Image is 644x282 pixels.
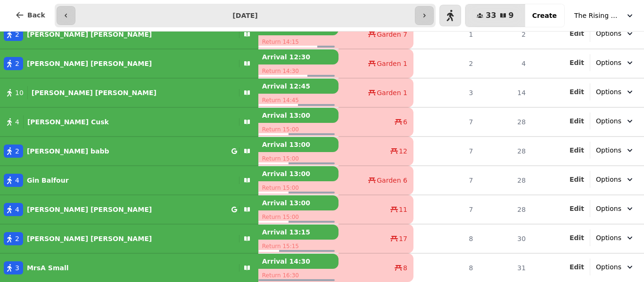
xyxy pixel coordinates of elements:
p: [PERSON_NAME] babb [27,146,109,156]
p: Return 16:30 [258,269,339,282]
button: Edit [570,58,584,67]
span: Options [596,204,621,213]
span: Options [596,145,621,155]
td: 14 [479,78,531,107]
button: Options [590,54,640,71]
span: Options [596,116,621,126]
button: Back [8,4,53,26]
button: Edit [570,145,584,155]
p: [PERSON_NAME] [PERSON_NAME] [27,59,152,68]
span: Edit [570,147,584,153]
p: Return 15:00 [258,181,339,194]
span: Options [596,87,621,97]
td: 8 [413,253,479,282]
p: Return 15:15 [258,240,339,253]
button: Options [590,113,640,129]
span: 12 [399,146,407,156]
p: Arrival 13:15 [258,225,339,240]
span: 10 [15,88,24,97]
span: Garden 1 [377,59,407,68]
td: 30 [479,224,531,253]
span: Garden 1 [377,88,407,97]
button: Edit [570,116,584,126]
span: 4 [15,117,19,127]
p: Gin Balfour [27,176,69,185]
td: 8 [413,224,479,253]
button: Options [590,258,640,275]
button: Options [590,142,640,159]
span: Garden 7 [377,30,407,39]
span: 33 [486,12,496,19]
span: Create [532,12,557,19]
p: Arrival 13:00 [258,166,339,181]
span: 4 [15,176,19,185]
p: Arrival 12:45 [258,79,339,94]
span: Options [596,175,621,184]
td: 3 [413,78,479,107]
span: Edit [570,264,584,270]
button: Options [590,229,640,246]
p: Return 14:45 [258,94,339,107]
p: [PERSON_NAME] Cusk [27,117,109,127]
td: 7 [413,107,479,137]
p: Return 14:30 [258,64,339,78]
span: 9 [509,12,514,19]
button: Edit [570,175,584,184]
span: Edit [570,234,584,241]
button: Edit [570,262,584,272]
button: Options [590,200,640,217]
p: Arrival 13:00 [258,195,339,210]
button: Options [590,171,640,188]
td: 28 [479,195,531,224]
td: 31 [479,253,531,282]
span: Options [596,262,621,272]
span: Garden 6 [377,176,407,185]
td: 7 [413,166,479,195]
span: Edit [570,89,584,95]
td: 2 [413,49,479,78]
span: Edit [570,205,584,212]
p: MrsA Small [27,263,69,273]
button: Options [590,25,640,42]
button: 339 [465,4,525,27]
span: The Rising Sun [574,11,621,20]
span: 2 [15,30,19,39]
button: Create [525,4,564,27]
button: Edit [570,204,584,213]
span: Back [27,12,45,18]
span: 4 [15,205,19,214]
span: Edit [570,176,584,183]
p: Arrival 12:30 [258,49,339,64]
span: Options [596,29,621,38]
p: Arrival 13:00 [258,108,339,123]
button: The Rising Sun [569,7,640,24]
span: Edit [570,30,584,37]
td: 28 [479,107,531,137]
span: 2 [15,234,19,243]
p: [PERSON_NAME] [PERSON_NAME] [27,205,152,214]
p: Arrival 13:00 [258,137,339,152]
span: Options [596,58,621,67]
button: Options [590,83,640,100]
p: Return 15:00 [258,123,339,136]
td: 4 [479,49,531,78]
p: Return 15:00 [258,152,339,165]
p: [PERSON_NAME] [PERSON_NAME] [27,30,152,39]
button: Edit [570,233,584,242]
td: 2 [479,20,531,49]
p: [PERSON_NAME] [PERSON_NAME] [32,88,157,97]
td: 1 [413,20,479,49]
p: Arrival 14:30 [258,254,339,269]
button: Edit [570,87,584,97]
span: 2 [15,146,19,156]
span: 6 [403,117,407,127]
td: 28 [479,166,531,195]
span: 3 [15,263,19,273]
button: Edit [570,29,584,38]
span: Edit [570,118,584,124]
span: 2 [15,59,19,68]
p: Return 15:00 [258,210,339,224]
p: [PERSON_NAME] [PERSON_NAME] [27,234,152,243]
td: 7 [413,137,479,166]
span: Options [596,233,621,242]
